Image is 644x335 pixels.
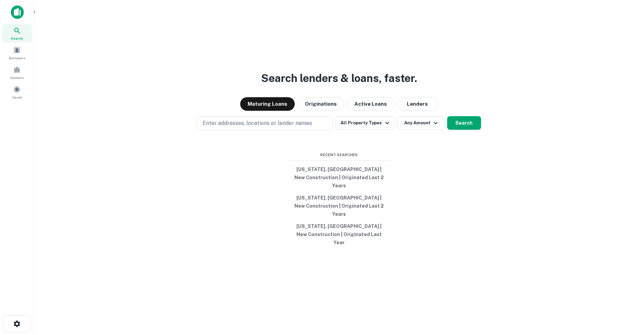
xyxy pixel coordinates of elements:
button: Any Amount [397,116,444,130]
button: [US_STATE], [GEOGRAPHIC_DATA] | New Construction | Originated Last 2 Years [288,163,390,192]
button: Originations [297,97,344,111]
button: [US_STATE], [GEOGRAPHIC_DATA] | New Construction | Originated Last Year [288,220,390,249]
a: Contacts [2,63,32,82]
span: Saved [12,95,22,100]
h3: Search lenders & loans, faster. [261,70,417,86]
button: All Property Types [335,116,394,130]
img: capitalize-icon.png [11,5,24,19]
span: Contacts [10,75,24,80]
button: [US_STATE], [GEOGRAPHIC_DATA] | New Construction | Originated Last 2 Years [288,192,390,220]
p: Enter addresses, locations or lender names [203,119,312,127]
a: Borrowers [2,44,32,62]
a: Search [2,24,32,42]
span: Search [11,36,23,41]
span: Borrowers [9,55,25,61]
span: Recent Searches [288,152,390,158]
button: Search [447,116,481,130]
iframe: Chat Widget [610,281,644,313]
button: Lenders [397,97,438,111]
button: Active Loans [347,97,394,111]
button: Maturing Loans [240,97,295,111]
a: Saved [2,83,32,101]
button: Enter addresses, locations or lender names [197,116,332,130]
